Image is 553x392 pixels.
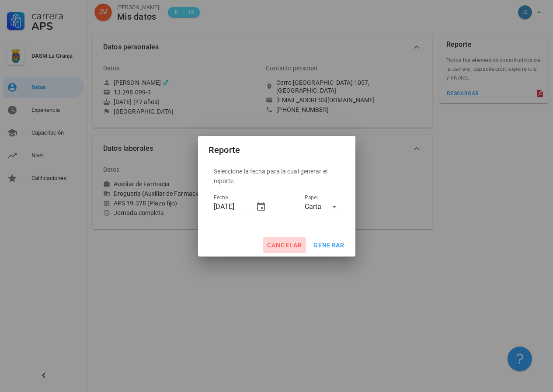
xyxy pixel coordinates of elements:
[209,143,240,157] div: Reporte
[305,200,340,214] div: PapelCarta
[313,242,345,249] span: generar
[305,203,321,211] div: Carta
[214,167,340,186] p: Seleccione la fecha para la cual generar el reporte.
[214,194,228,201] label: Fecha
[305,194,318,201] label: Papel
[310,237,348,253] button: generar
[266,242,302,249] span: cancelar
[263,237,306,253] button: cancelar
